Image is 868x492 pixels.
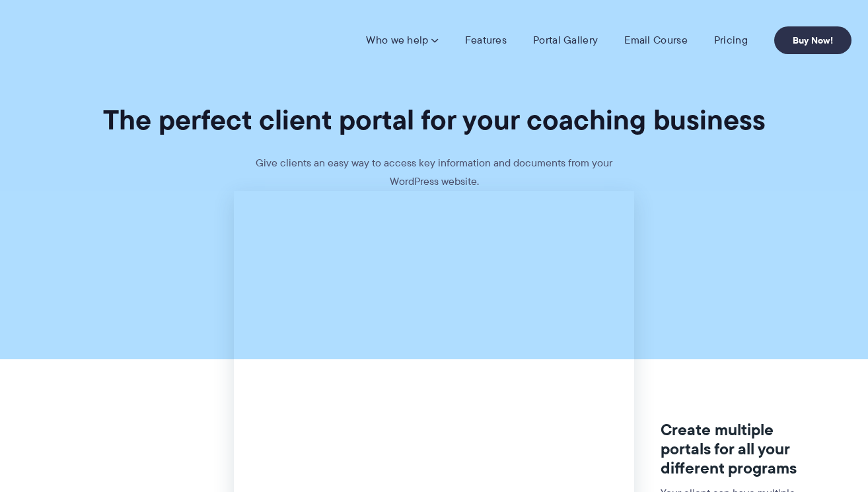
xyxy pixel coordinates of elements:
h3: Create multiple portals for all your different programs [661,421,805,477]
p: Give clients an easy way to access key information and documents from your WordPress website. [236,154,632,191]
a: Who we help [366,34,438,47]
a: Features [465,34,507,47]
a: Buy Now! [774,26,851,54]
a: Portal Gallery [533,34,598,47]
a: Pricing [714,34,748,47]
a: Email Course [624,34,688,47]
